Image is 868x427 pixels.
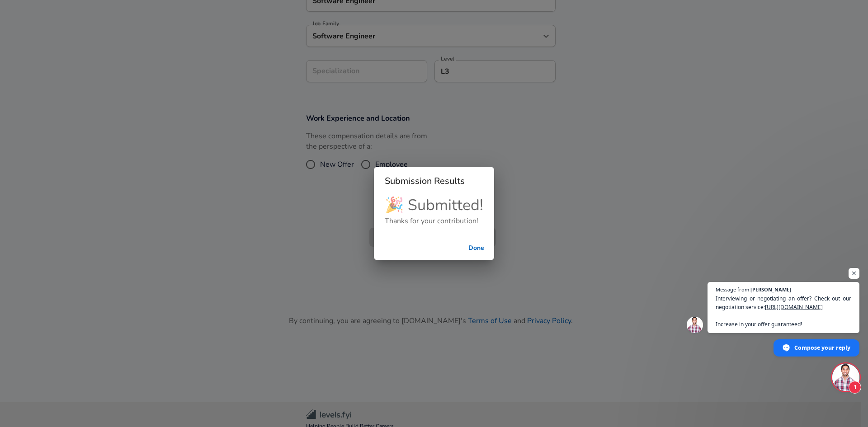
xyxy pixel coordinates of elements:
[385,196,483,215] h4: 🎉 Submitted!
[716,294,851,328] span: Interviewing or negotiating an offer? Check out our negotiation service: Increase in your offer g...
[385,215,483,227] h6: Thanks for your contribution!
[374,167,494,196] h2: Submission Results
[462,240,491,257] button: successful-submission-button
[794,340,850,356] span: Compose your reply
[849,381,861,394] span: 1
[716,287,749,292] span: Message from
[750,287,791,292] span: [PERSON_NAME]
[832,364,859,391] div: Open chat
